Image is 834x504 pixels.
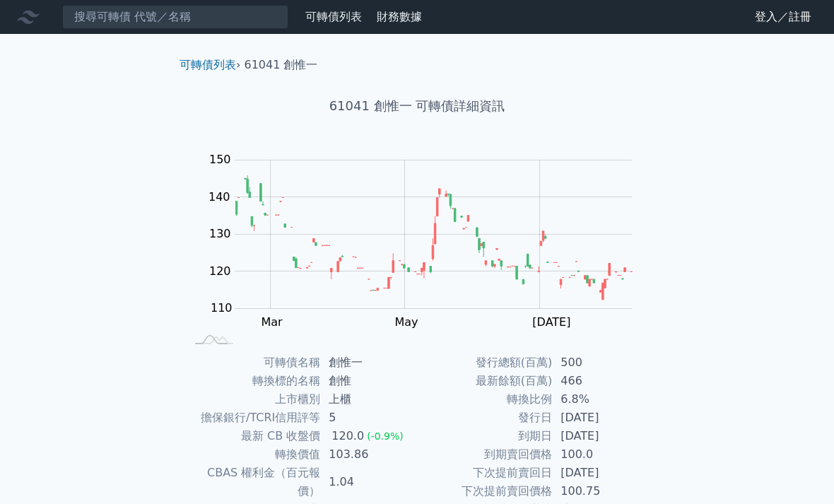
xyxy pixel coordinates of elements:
[62,5,288,29] input: 搜尋可轉債 代號／名稱
[552,482,649,500] td: 100.75
[417,409,552,427] td: 發行日
[417,390,552,409] td: 轉換比例
[552,445,649,464] td: 100.0
[417,372,552,390] td: 最新餘額(百萬)
[201,153,654,329] g: Chart
[367,430,404,442] span: (-0.9%)
[261,315,283,329] tspan: Mar
[305,10,362,23] a: 可轉債列表
[329,427,367,445] div: 120.0
[552,464,649,482] td: [DATE]
[320,445,417,464] td: 103.86
[209,264,231,278] tspan: 120
[417,427,552,445] td: 到期日
[320,372,417,390] td: 創惟
[209,227,231,240] tspan: 130
[320,390,417,409] td: 上櫃
[552,427,649,445] td: [DATE]
[552,372,649,390] td: 466
[185,445,320,464] td: 轉換價值
[532,315,570,329] tspan: [DATE]
[185,409,320,427] td: 擔保銀行/TCRI信用評等
[185,390,320,409] td: 上市櫃別
[211,301,233,315] tspan: 110
[320,409,417,427] td: 5
[168,96,666,116] h1: 61041 創惟一 可轉債詳細資訊
[744,6,823,28] a: 登入／註冊
[235,175,632,300] g: Series
[180,58,236,71] a: 可轉債列表
[185,372,320,390] td: 轉換標的名稱
[209,153,231,166] tspan: 150
[208,190,230,204] tspan: 140
[185,427,320,445] td: 最新 CB 收盤價
[320,464,417,500] td: 1.04
[417,464,552,482] td: 下次提前賣回日
[377,10,422,23] a: 財務數據
[417,482,552,500] td: 下次提前賣回價格
[185,353,320,372] td: 可轉債名稱
[417,445,552,464] td: 到期賣回價格
[552,390,649,409] td: 6.8%
[180,57,240,74] li: ›
[417,353,552,372] td: 發行總額(百萬)
[245,57,318,74] li: 61041 創惟一
[552,353,649,372] td: 500
[394,315,418,329] tspan: May
[320,353,417,372] td: 創惟一
[185,464,320,500] td: CBAS 權利金（百元報價）
[552,409,649,427] td: [DATE]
